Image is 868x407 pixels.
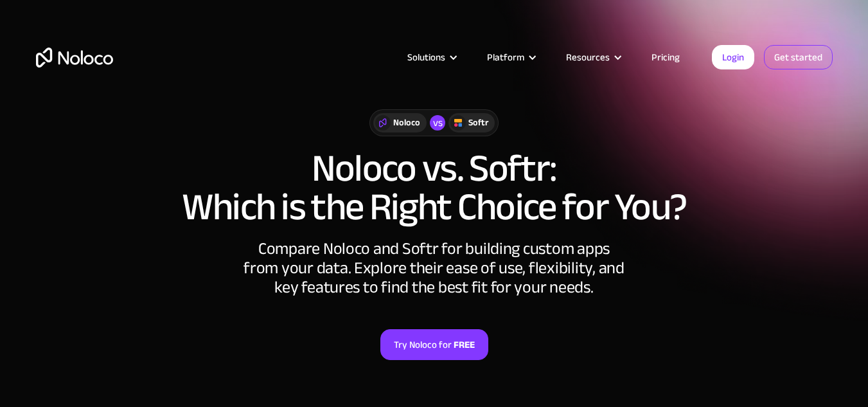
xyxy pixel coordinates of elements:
div: Resources [550,49,635,66]
div: Solutions [391,49,471,66]
div: Platform [487,49,524,66]
strong: FREE [454,336,475,353]
div: Softr [468,116,488,130]
a: Login [712,45,754,69]
a: Pricing [635,49,696,66]
h1: Noloco vs. Softr: Which is the Right Choice for You? [36,149,833,226]
a: Try Noloco forFREE [380,329,488,360]
div: Noloco [393,116,420,130]
div: Compare Noloco and Softr for building custom apps from your data. Explore their ease of use, flex... [242,239,627,297]
a: home [36,48,113,68]
div: Platform [471,49,550,66]
div: Resources [566,49,610,66]
a: Get started [764,45,833,69]
div: Solutions [407,49,445,66]
div: vs [430,115,445,131]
